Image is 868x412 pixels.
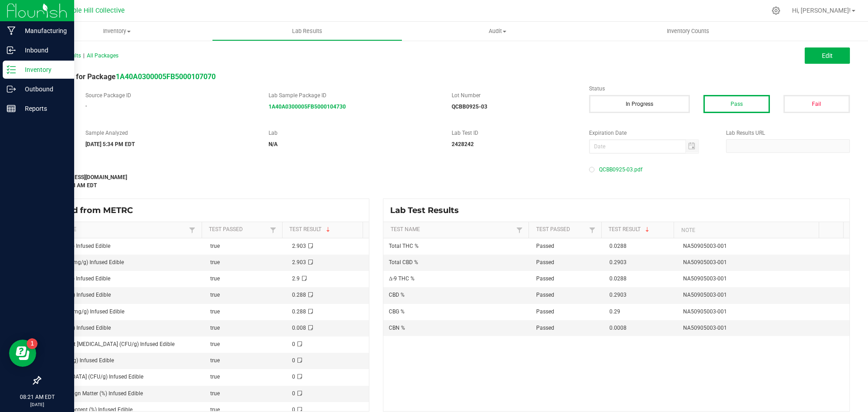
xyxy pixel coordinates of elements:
[609,275,627,282] span: 0.0288
[609,325,627,331] span: 0.0008
[792,7,851,14] span: Hi, [PERSON_NAME]!
[210,308,220,315] span: true
[269,129,438,137] label: Lab
[389,292,405,298] span: CBD %
[674,222,819,238] th: Note
[452,91,576,99] label: Lot Number
[589,95,690,113] button: In Progress
[187,224,198,236] a: Filter
[589,85,850,93] label: Status
[209,226,268,233] a: Test PassedSortable
[805,47,850,64] button: Edit
[292,308,306,315] span: 0.288
[783,95,850,113] button: Fail
[47,226,187,233] a: Test NameSortable
[85,103,87,109] span: -
[389,259,418,265] span: Total CBD %
[46,275,110,282] span: CBG (mg/g) Infused Edible
[87,52,118,59] span: All Packages
[22,27,212,35] span: Inventory
[4,401,70,408] p: [DATE]
[536,275,554,282] span: Passed
[536,226,587,233] a: Test PassedSortable
[683,292,727,298] span: NA50905003-001
[210,292,220,298] span: true
[536,325,554,331] span: Passed
[292,341,295,347] span: 0
[210,390,220,397] span: true
[292,390,295,397] span: 0
[389,308,405,315] span: CBG %
[46,308,124,315] span: Total THC (mg/g) Infused Edible
[46,390,143,397] span: Filth & Foreign Matter (%) Infused Edible
[292,259,306,265] span: 2.903
[85,129,255,137] label: Sample Analyzed
[83,52,85,59] span: |
[683,308,727,315] span: NA50905003-001
[536,308,554,315] span: Passed
[609,308,620,315] span: 0.29
[292,275,300,282] span: 2.9
[292,357,295,364] span: 0
[4,393,70,401] p: 08:21 AM EDT
[514,224,525,236] a: Filter
[536,259,554,265] span: Passed
[46,341,175,347] span: Bile-Tolerant [MEDICAL_DATA] (CFU/g) Infused Edible
[210,374,220,380] span: true
[822,52,833,59] span: Edit
[16,64,70,75] p: Inventory
[389,275,415,282] span: Δ-9 THC %
[292,325,306,331] span: 0.008
[325,226,332,233] span: Sortable
[536,292,554,298] span: Passed
[609,259,627,265] span: 0.2903
[60,7,125,14] span: Temple Hill Collective
[269,91,438,99] label: Lab Sample Package ID
[452,141,474,147] strong: 2428242
[683,325,727,331] span: NA50905003-001
[16,103,70,114] p: Reports
[210,275,220,282] span: true
[683,243,727,249] span: NA50905003-001
[116,72,216,81] strong: 1A40A0300005FB5000107070
[7,85,16,94] inline-svg: Outbound
[292,374,295,380] span: 0
[609,243,627,249] span: 0.0288
[389,325,405,331] span: CBN %
[268,224,278,236] a: Filter
[452,129,576,137] label: Lab Test ID
[609,226,670,233] a: Test ResultSortable
[210,259,220,265] span: true
[210,325,220,331] span: true
[7,46,16,55] inline-svg: Inbound
[210,243,220,249] span: true
[9,340,36,367] iframe: Resource center
[536,243,554,249] span: Passed
[269,104,346,110] a: 1A40A0300005FB5000104730
[85,91,255,99] label: Source Package ID
[46,243,110,249] span: CBD (mg/g) Infused Edible
[47,205,140,215] span: Synced from METRC
[609,292,627,298] span: 0.2903
[280,27,335,35] span: Lab Results
[683,259,727,265] span: NA50905003-001
[210,357,220,364] span: true
[587,224,598,236] a: Filter
[452,104,487,110] strong: QCBB0925-03
[292,292,306,298] span: 0.288
[726,129,850,137] label: Lab Results URL
[27,338,38,349] iframe: Resource center unread badge
[210,341,220,347] span: true
[46,259,124,265] span: Total CBD (mg/g) Infused Edible
[390,205,466,215] span: Lab Test Results
[46,374,143,380] span: [MEDICAL_DATA] (CFU/g) Infused Edible
[16,45,70,56] p: Inbound
[85,141,135,147] strong: [DATE] 5:34 PM EDT
[599,163,642,176] span: QCBB0925-03.pdf
[770,6,782,15] div: Manage settings
[46,292,111,298] span: THC (mg/g) Infused Edible
[22,22,212,41] a: Inventory
[7,104,16,113] inline-svg: Reports
[593,22,783,41] a: Inventory Counts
